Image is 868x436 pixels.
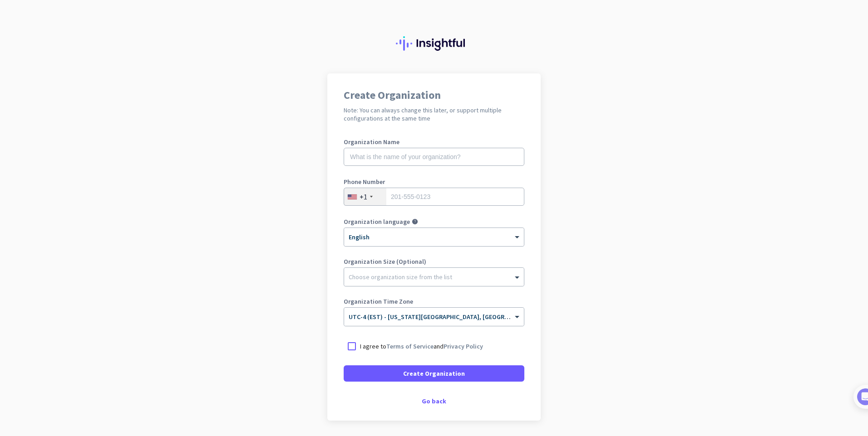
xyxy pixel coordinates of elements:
label: Organization Name [344,139,524,145]
span: Create Organization [403,369,465,378]
p: I agree to and [360,342,483,351]
label: Organization language [344,218,410,225]
h1: Create Organization [344,90,524,101]
label: Phone Number [344,179,524,185]
input: 201-555-0123 [344,188,524,206]
input: What is the name of your organization? [344,148,524,166]
a: Privacy Policy [444,342,483,350]
div: +1 [360,192,367,201]
label: Organization Time Zone [344,298,524,305]
img: Insightful [396,36,472,51]
a: Terms of Service [386,342,434,350]
div: Go back [344,398,524,404]
i: help [412,218,418,225]
label: Organization Size (Optional) [344,258,524,265]
button: Create Organization [344,365,524,382]
h2: Note: You can always change this later, or support multiple configurations at the same time [344,106,524,122]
